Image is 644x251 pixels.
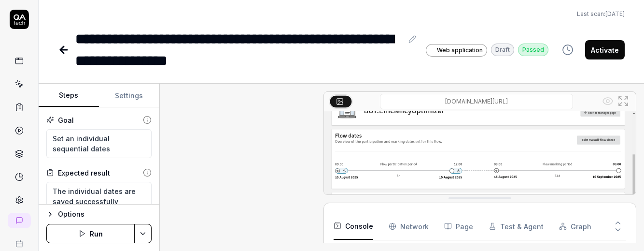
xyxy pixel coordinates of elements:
[444,213,473,240] button: Page
[577,10,625,18] span: Last scan:
[58,208,152,220] div: Options
[605,10,625,17] time: [DATE]
[491,44,514,56] div: Draft
[437,46,483,55] span: Web application
[489,213,544,240] button: Test & Agent
[389,213,429,240] button: Network
[600,93,616,109] button: Show all interative elements
[99,84,159,107] button: Settings
[585,40,625,59] button: Activate
[556,40,579,59] button: View version history
[518,44,548,56] div: Passed
[58,115,74,125] div: Goal
[616,93,631,109] button: Open in full screen
[46,208,152,220] button: Options
[4,232,34,248] a: Book a call with us
[46,224,135,243] button: Run
[426,44,487,57] a: Web application
[8,213,31,228] a: New conversation
[58,168,110,178] div: Expected result
[577,10,625,18] button: Last scan:[DATE]
[559,213,591,240] button: Graph
[39,84,99,107] button: Steps
[334,213,373,240] button: Console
